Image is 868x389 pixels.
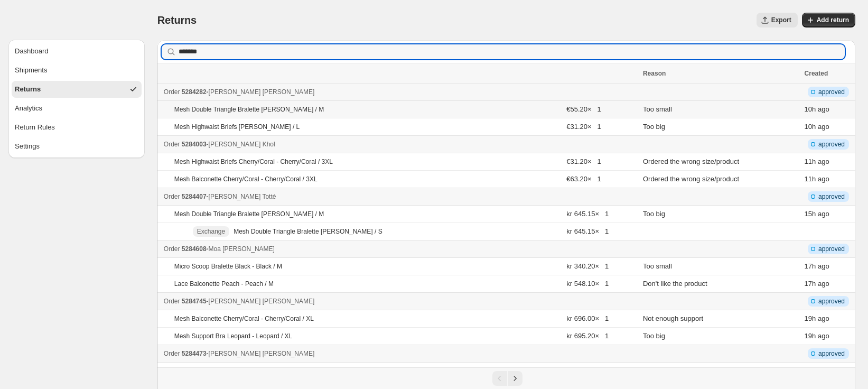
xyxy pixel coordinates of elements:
p: Mesh Double Triangle Bralette [PERSON_NAME] / M [174,210,324,218]
span: Order [164,350,180,357]
button: Analytics [12,100,142,117]
button: Add return [802,13,855,27]
span: [PERSON_NAME] [PERSON_NAME] [209,88,315,96]
div: - [164,296,637,307]
td: Don't like the product [640,275,801,293]
span: kr 696.00 × 1 [566,314,609,322]
button: Export [757,13,798,27]
span: 5284608 [182,245,207,253]
button: Return Rules [12,119,142,136]
td: ago [801,258,855,275]
td: Not enough support [640,310,801,328]
span: €55.20 × 1 [566,104,637,115]
div: Return Rules [15,122,55,133]
time: Sunday, September 7, 2025 at 10:29:00 PM [805,175,816,183]
span: €63.20 × 1 [566,175,601,183]
td: Too big [640,118,801,136]
time: Sunday, September 7, 2025 at 5:45:48 PM [805,210,816,218]
span: Add return [817,16,849,24]
span: Export [771,16,791,24]
span: Moa [PERSON_NAME] [209,245,275,253]
div: Analytics [15,103,42,114]
span: Exchange [197,227,225,236]
span: 5284003 [182,141,207,148]
p: Mesh Balconette Cherry/Coral - Cherry/Coral / XL [174,314,314,323]
td: Ordered the wrong size/product [640,153,801,171]
div: Shipments [15,65,47,76]
button: Shipments [12,62,142,79]
div: - [164,348,637,359]
span: Order [164,193,180,200]
time: Sunday, September 7, 2025 at 1:53:15 PM [805,367,816,375]
td: Too big [640,363,801,380]
p: Lace Balconette Peach - Peach / M [174,280,274,288]
p: Lace Balconette Turquoise - Turquoise / L [174,367,292,375]
span: approved [818,349,845,358]
time: Sunday, September 7, 2025 at 1:59:43 PM [805,332,816,340]
span: kr 645.15 × 1 [566,210,609,218]
span: approved [818,88,845,96]
time: Sunday, September 7, 2025 at 10:29:00 PM [805,158,816,165]
div: - [164,191,637,202]
span: Order [164,88,180,96]
span: 5284473 [182,350,207,357]
button: Settings [12,138,142,155]
span: Order [164,245,180,253]
span: approved [818,297,845,305]
span: 5284745 [182,298,207,305]
button: Returns [12,81,142,98]
p: Mesh Highwaist Briefs [PERSON_NAME] / L [174,123,300,131]
td: ago [801,171,855,188]
td: ago [801,275,855,293]
div: - [164,244,637,254]
div: - [164,87,637,97]
nav: Pagination [157,367,855,389]
p: Mesh Double Triangle Bralette [PERSON_NAME] / M [174,105,324,114]
span: Order [164,298,180,305]
span: kr 645.15 × 1 [566,227,609,235]
span: Order [164,141,180,148]
p: Mesh Highwaist Briefs Cherry/Coral - Cherry/Coral / 3XL [174,158,333,166]
span: [PERSON_NAME] [PERSON_NAME] [209,298,315,305]
p: Mesh Balconette Cherry/Coral - Cherry/Coral / 3XL [174,175,318,183]
time: Sunday, September 7, 2025 at 1:59:43 PM [805,314,816,322]
span: kr 695.20 × 1 [566,332,609,340]
time: Sunday, September 7, 2025 at 11:09:35 PM [805,123,816,131]
span: [PERSON_NAME] Khol [209,141,275,148]
span: 5284282 [182,88,207,96]
p: Micro Scoop Bralette Black - Black / M [174,262,282,271]
span: €31.20 × 1 [566,158,601,165]
time: Sunday, September 7, 2025 at 4:03:37 PM [805,262,816,270]
td: ago [801,310,855,328]
td: ago [801,206,855,223]
p: Mesh Support Bra Leopard - Leopard / XL [174,332,292,340]
span: approved [818,245,845,253]
button: Dashboard [12,43,142,60]
button: Next [508,371,522,386]
time: Sunday, September 7, 2025 at 4:03:37 PM [805,280,816,288]
span: [PERSON_NAME] [PERSON_NAME] [209,350,315,357]
span: Reason [643,70,666,77]
span: kr 391.50 × 1 [566,367,609,375]
td: ago [801,118,855,136]
td: Too small [640,101,801,118]
td: ago [801,101,855,118]
span: approved [818,140,845,149]
td: Too big [640,206,801,223]
td: ago [801,328,855,345]
div: - [164,139,637,150]
td: Too big [640,328,801,345]
div: Settings [15,141,40,152]
td: Ordered the wrong size/product [640,171,801,188]
time: Sunday, September 7, 2025 at 11:09:35 PM [805,105,816,113]
span: approved [818,192,845,201]
td: ago [801,363,855,380]
span: kr 548.10 × 1 [566,280,609,288]
span: Created [805,70,828,77]
span: Returns [157,14,197,26]
td: ago [801,153,855,171]
p: Mesh Double Triangle Bralette [PERSON_NAME] / S [234,227,382,236]
span: €31.20 × 1 [566,123,601,131]
span: [PERSON_NAME] Totté [209,193,276,200]
span: kr 340.20 × 1 [566,262,609,270]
